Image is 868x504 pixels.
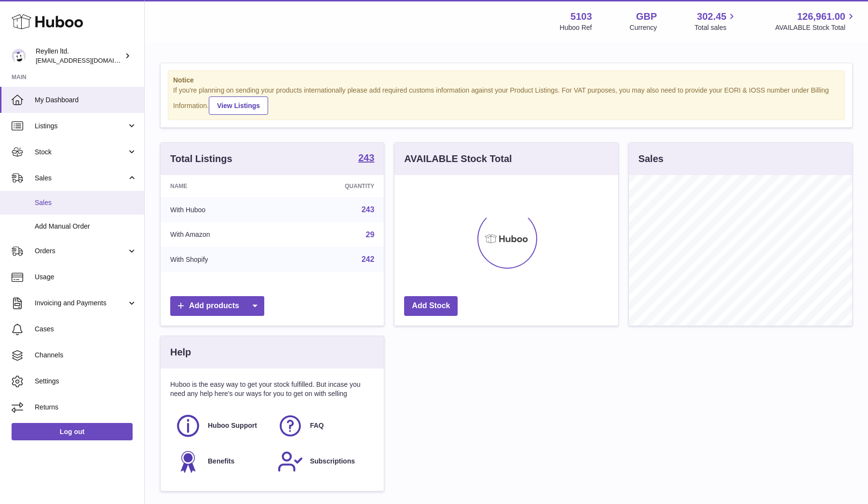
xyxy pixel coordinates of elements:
[697,10,726,23] span: 302.45
[362,205,375,214] a: 243
[161,247,283,272] td: With Shopify
[161,222,283,247] td: With Amazon
[694,23,737,32] span: Total sales
[35,351,137,360] span: Channels
[35,403,137,412] span: Returns
[570,10,592,23] strong: 5103
[35,325,137,334] span: Cases
[12,49,26,63] img: reyllen@reyllen.com
[35,299,127,308] span: Invoicing and Payments
[775,23,856,32] span: AVAILABLE Stock Total
[161,175,283,197] th: Name
[310,457,355,466] span: Subscriptions
[404,296,458,316] a: Add Stock
[35,95,137,105] span: My Dashboard
[366,231,375,239] a: 29
[775,10,856,32] a: 126,961.00 AVAILABLE Stock Total
[35,246,127,256] span: Orders
[694,10,737,32] a: 302.45 Total sales
[170,152,232,165] h3: Total Listings
[560,23,592,32] div: Huboo Ref
[310,421,324,430] span: FAQ
[173,86,840,115] div: If you're planning on sending your products internationally please add required customs informati...
[208,421,257,430] span: Huboo Support
[35,377,137,386] span: Settings
[36,47,122,65] div: Reyllen ltd.
[170,296,264,316] a: Add products
[36,56,142,64] span: [EMAIL_ADDRESS][DOMAIN_NAME]
[35,148,127,157] span: Stock
[636,10,657,23] strong: GBP
[170,380,374,398] p: Huboo is the easy way to get your stock fulfilled. But incase you need any help here's our ways f...
[175,413,268,439] a: Huboo Support
[208,457,234,466] span: Benefits
[630,23,657,32] div: Currency
[277,449,370,475] a: Subscriptions
[277,413,370,439] a: FAQ
[209,96,268,115] a: View Listings
[35,174,127,183] span: Sales
[173,76,840,85] strong: Notice
[170,346,191,359] h3: Help
[35,272,137,282] span: Usage
[404,152,512,165] h3: AVAILABLE Stock Total
[797,10,845,23] span: 126,961.00
[638,152,664,165] h3: Sales
[358,153,374,163] strong: 243
[175,449,268,475] a: Benefits
[35,122,127,131] span: Listings
[161,197,283,222] td: With Huboo
[12,423,133,440] a: Log out
[358,153,374,164] a: 243
[35,198,137,207] span: Sales
[35,222,137,231] span: Add Manual Order
[283,175,384,197] th: Quantity
[362,255,375,263] a: 242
